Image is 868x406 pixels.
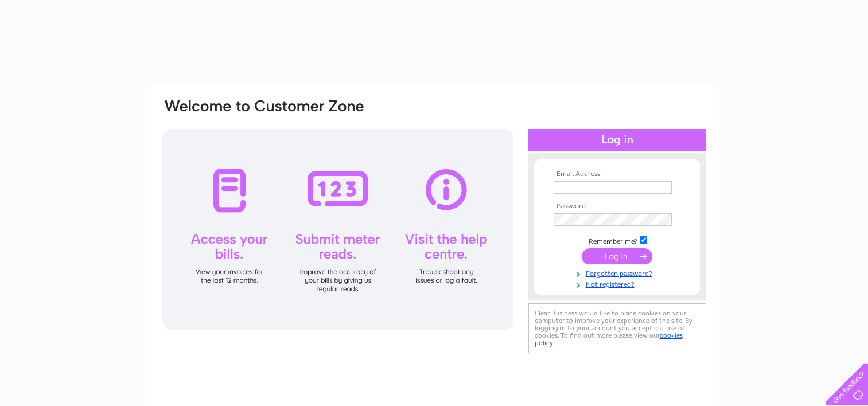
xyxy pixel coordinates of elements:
[582,248,652,264] input: Submit
[528,303,706,353] div: Clear Business would like to place cookies on your computer to improve your experience of the sit...
[551,235,684,246] td: Remember me?
[551,170,684,178] th: Email Address:
[554,278,684,289] a: Not registered?
[551,202,684,210] th: Password:
[535,331,683,347] a: cookies policy
[554,267,684,278] a: Forgotten password?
